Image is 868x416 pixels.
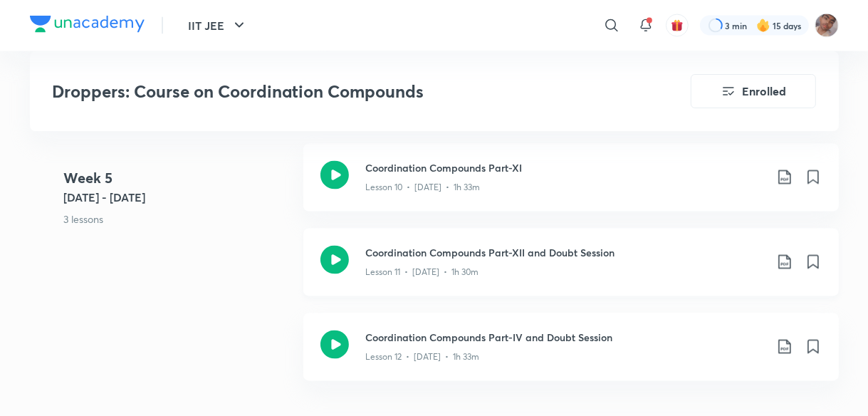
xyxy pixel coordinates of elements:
h5: [DATE] - [DATE] [64,189,292,206]
a: Coordination Compounds Part-XILesson 10 • [DATE] • 1h 33m [303,144,839,229]
h3: Droppers: Course on Coordination Compounds [53,81,610,102]
img: avatar [671,19,684,32]
a: Coordination Compounds Part-XII and Doubt SessionLesson 11 • [DATE] • 1h 30m [303,229,839,313]
a: Coordination Compounds Part-IV and Doubt SessionLesson 12 • [DATE] • 1h 33m [303,313,839,398]
a: Company Logo [30,16,145,36]
p: 3 lessons [64,212,292,227]
h3: Coordination Compounds Part-IV and Doubt Session [366,331,765,345]
img: Company Logo [30,16,145,33]
h3: Coordination Compounds Part-XI [366,161,765,176]
img: Rahul 2026 [815,14,839,38]
p: Lesson 11 • [DATE] • 1h 30m [366,266,479,279]
h4: Week 5 [64,167,292,189]
img: streak [756,19,770,33]
button: Enrolled [691,74,816,108]
p: Lesson 12 • [DATE] • 1h 33m [366,351,480,364]
button: IIT JEE [180,11,256,40]
h3: Coordination Compounds Part-XII and Doubt Session [366,246,765,261]
button: avatar [666,14,689,37]
p: Lesson 10 • [DATE] • 1h 33m [366,182,481,194]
